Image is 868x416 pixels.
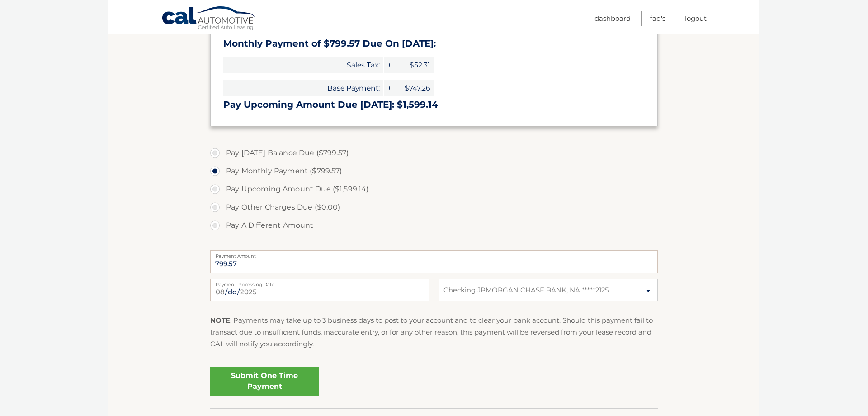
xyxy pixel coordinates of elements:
[210,180,658,198] label: Pay Upcoming Amount Due ($1,599.14)
[685,11,707,26] a: Logout
[223,57,383,73] span: Sales Tax:
[210,316,230,325] strong: NOTE
[594,11,631,26] a: Dashboard
[210,367,319,396] a: Submit One Time Payment
[650,11,665,26] a: FAQ's
[210,216,658,234] label: Pay A Different Amount
[393,57,434,73] span: $52.31
[393,80,434,96] span: $747.26
[223,80,383,96] span: Base Payment:
[210,198,658,216] label: Pay Other Charges Due ($0.00)
[210,315,658,350] p: : Payments may take up to 3 business days to post to your account and to clear your bank account....
[210,250,658,273] input: Payment Amount
[161,6,256,32] a: Cal Automotive
[210,144,658,162] label: Pay [DATE] Balance Due ($799.57)
[210,162,658,180] label: Pay Monthly Payment ($799.57)
[210,279,429,301] input: Payment Date
[384,57,393,73] span: +
[223,38,645,49] h3: Monthly Payment of $799.57 Due On [DATE]:
[210,250,658,258] label: Payment Amount
[223,99,645,110] h3: Pay Upcoming Amount Due [DATE]: $1,599.14
[210,279,429,286] label: Payment Processing Date
[384,80,393,96] span: +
